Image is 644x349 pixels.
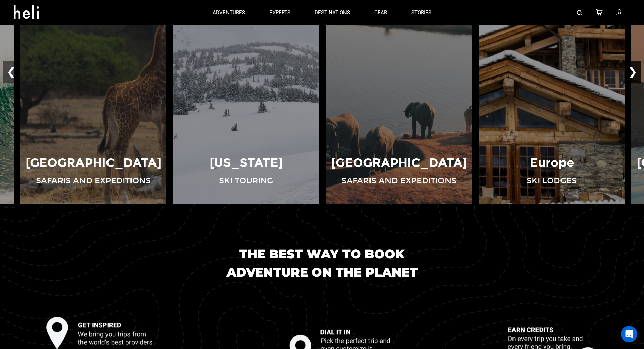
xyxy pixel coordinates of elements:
[219,175,273,187] p: Ski Touring
[331,154,467,172] p: [GEOGRAPHIC_DATA]
[213,9,245,16] p: adventures
[204,245,440,281] h1: The best way to book adventure on the planet
[625,61,641,83] button: ❯
[621,326,637,342] div: Open Intercom Messenger
[3,61,19,83] button: ❮
[530,154,574,172] p: Europe
[36,175,151,187] p: Safaris and Expeditions
[577,10,582,16] img: search-bar-icon.svg
[210,154,283,172] p: [US_STATE]
[269,9,290,16] p: experts
[315,9,350,16] p: destinations
[527,175,577,187] p: Ski Lodges
[341,175,456,187] p: Safaris and Expeditions
[26,154,161,172] p: [GEOGRAPHIC_DATA]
